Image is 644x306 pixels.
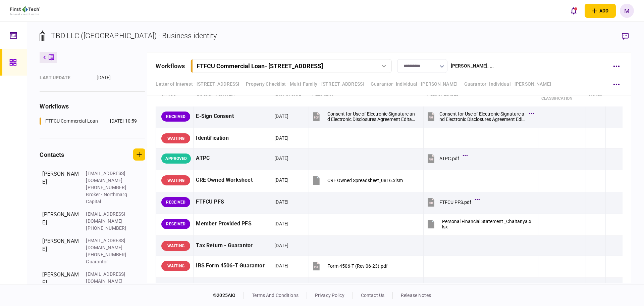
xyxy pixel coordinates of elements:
[161,154,191,164] div: APPROVED
[51,30,217,41] div: TBD LLC ([GEOGRAPHIC_DATA]) - Business identity
[191,59,392,73] button: FTFCU Commercial Loan- [STREET_ADDRESS]
[274,242,288,249] div: [DATE]
[86,170,129,184] div: [EMAIL_ADDRESS][DOMAIN_NAME]
[311,280,387,295] button: Personal_Debt_Schedule.pdf
[311,173,403,188] button: CRE Owned Spreadsheet_0816.xlsm
[451,62,494,70] div: [PERSON_NAME] , ...
[197,62,323,70] div: FTFCU Commercial Loan - [STREET_ADDRESS]
[161,261,190,271] div: WAITING
[86,271,129,285] div: [EMAIL_ADDRESS][DOMAIN_NAME]
[274,113,288,120] div: [DATE]
[86,225,129,232] div: [PHONE_NUMBER]
[585,4,616,18] button: open adding identity options
[86,211,129,225] div: [EMAIL_ADDRESS][DOMAIN_NAME]
[426,194,478,210] button: FTFCU PFS.pdf
[86,191,129,205] div: Broker - Northmarq Capital
[86,258,129,265] div: Guarantor
[196,151,269,166] div: ATPC
[42,211,79,232] div: [PERSON_NAME]
[274,199,288,205] div: [DATE]
[161,219,190,229] div: RECEIVED
[327,111,418,122] div: Consent for Use of Electronic Signature and Electronic Disclosures Agreement Editable.pdf
[327,263,388,269] div: Form 4506-T (Rev 06-23).pdf
[327,178,403,183] div: CRE Owned Spreadsheet_0816.xlsm
[196,173,269,188] div: CRE Owned Worksheet
[439,111,526,122] div: Consent for Use of Electronic Signature and Electronic Disclosures Agreement Editable.pdf
[97,74,145,81] div: [DATE]
[426,109,532,124] button: Consent for Use of Electronic Signature and Electronic Disclosures Agreement Editable.pdf
[274,177,288,183] div: [DATE]
[426,151,466,166] button: ATPC.pdf
[161,112,190,122] div: RECEIVED
[252,293,299,298] a: terms and conditions
[10,6,40,15] img: client company logo
[161,197,190,207] div: RECEIVED
[161,283,190,293] div: WAITING
[40,74,90,81] div: last update
[315,293,344,298] a: privacy policy
[40,102,145,111] div: workflows
[439,156,459,161] div: ATPC.pdf
[161,241,190,251] div: WAITING
[274,155,288,162] div: [DATE]
[196,280,269,295] div: Personal Debt Schedule
[42,271,79,299] div: [PERSON_NAME]
[86,237,129,251] div: [EMAIL_ADDRESS][DOMAIN_NAME]
[442,219,532,229] div: Personal Financial Statement _Chaitanya.xlsx
[246,81,364,88] a: Property Checklist - Multi-Family - [STREET_ADDRESS]
[161,133,190,143] div: WAITING
[42,170,79,205] div: [PERSON_NAME]
[361,293,384,298] a: contact us
[161,175,190,185] div: WAITING
[274,135,288,141] div: [DATE]
[40,150,64,159] div: contacts
[274,262,288,269] div: [DATE]
[196,109,269,124] div: E-Sign Consent
[439,200,471,205] div: FTFCU PFS.pdf
[401,293,431,298] a: release notes
[40,118,137,125] a: FTFCU Commercial Loan[DATE] 10:59
[567,4,581,18] button: open notifications list
[86,251,129,258] div: [PHONE_NUMBER]
[86,184,129,191] div: [PHONE_NUMBER]
[371,81,458,88] a: Guarantor- Individual - [PERSON_NAME]
[45,118,98,125] div: FTFCU Commercial Loan
[196,238,269,253] div: Tax Return - Guarantor
[620,4,634,18] button: M
[464,81,551,88] a: Guarantor- Individual - [PERSON_NAME]
[426,216,532,231] button: Personal Financial Statement _Chaitanya.xlsx
[196,131,269,146] div: Identification
[311,258,388,273] button: Form 4506-T (Rev 06-23).pdf
[213,292,244,299] div: © 2025 AIO
[196,216,269,231] div: Member Provided PFS
[156,81,239,88] a: Letter of Interest - [STREET_ADDRESS]
[196,258,269,273] div: IRS Form 4506-T Guarantor
[311,109,418,124] button: Consent for Use of Electronic Signature and Electronic Disclosures Agreement Editable.pdf
[196,194,269,210] div: FTFCU PFS
[42,237,79,265] div: [PERSON_NAME]
[110,118,137,125] div: [DATE] 10:59
[274,220,288,227] div: [DATE]
[156,61,185,71] div: workflows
